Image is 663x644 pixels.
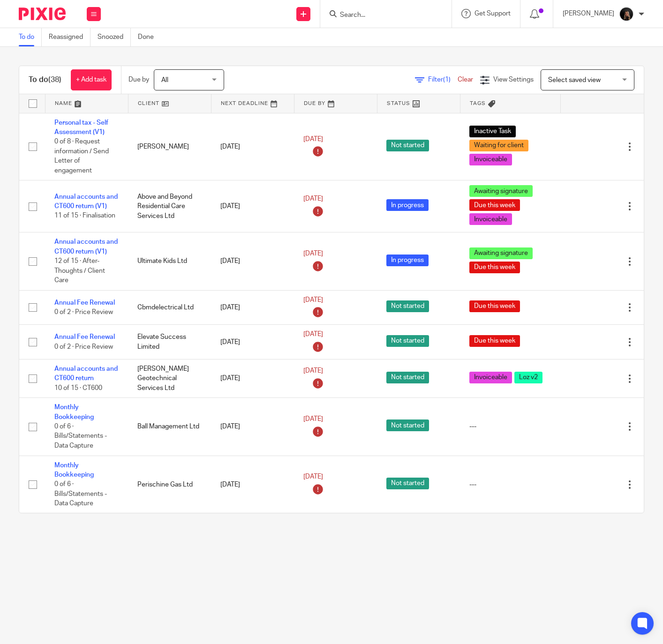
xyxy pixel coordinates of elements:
[303,297,323,303] span: [DATE]
[54,194,118,210] a: Annual accounts and CT600 return (V1)
[386,255,429,266] span: In progress
[469,422,551,431] div: ---
[443,76,451,83] span: (1)
[128,456,211,513] td: Perischine Gas Ltd
[128,113,211,180] td: [PERSON_NAME]
[211,456,294,513] td: [DATE]
[128,359,211,397] td: [PERSON_NAME] Geotechnical Services Ltd
[54,334,115,340] a: Annual Fee Renewal
[514,372,542,383] span: Loz v2
[54,239,118,255] a: Annual accounts and CT600 return (V1)
[493,76,534,83] span: View Settings
[49,28,90,46] a: Reassigned
[303,368,323,374] span: [DATE]
[128,398,211,456] td: Ball Management Ltd
[619,7,634,22] img: 455A9867.jpg
[303,136,323,142] span: [DATE]
[54,423,107,449] span: 0 of 6 · Bills/Statements - Data Capture
[211,359,294,397] td: [DATE]
[303,331,323,338] span: [DATE]
[54,481,107,507] span: 0 of 6 · Bills/Statements - Data Capture
[19,7,66,20] img: Pixie
[386,478,429,489] span: Not started
[469,154,512,165] span: Invoiceable
[211,113,294,180] td: [DATE]
[386,140,429,151] span: Not started
[428,76,458,83] span: Filter
[303,474,323,480] span: [DATE]
[469,335,520,347] span: Due this week
[54,366,118,382] a: Annual accounts and CT600 return
[211,325,294,359] td: [DATE]
[469,480,551,489] div: ---
[386,372,429,383] span: Not started
[54,385,102,391] span: 10 of 15 · CT600
[563,9,614,18] p: [PERSON_NAME]
[54,300,115,306] a: Annual Fee Renewal
[469,247,533,259] span: Awaiting signature
[303,195,323,202] span: [DATE]
[98,28,131,46] a: Snoozed
[138,28,161,46] a: Done
[29,75,61,85] h1: To do
[128,290,211,325] td: Cbmdelectrical Ltd
[48,76,61,83] span: (38)
[458,76,473,83] a: Clear
[211,290,294,325] td: [DATE]
[386,419,429,431] span: Not started
[386,300,429,312] span: Not started
[211,232,294,290] td: [DATE]
[128,75,149,84] p: Due by
[128,325,211,359] td: Elevate Success Limited
[54,213,115,219] span: 11 of 15 · Finalisation
[54,344,113,350] span: 0 of 2 · Price Review
[54,120,108,135] a: Personal tax - Self Assessment (V1)
[211,398,294,456] td: [DATE]
[469,262,520,273] span: Due this week
[19,28,42,46] a: To do
[469,199,520,211] span: Due this week
[54,462,94,478] a: Monthly Bookkeeping
[469,213,512,225] span: Invoiceable
[303,416,323,422] span: [DATE]
[128,232,211,290] td: Ultimate Kids Ltd
[161,77,168,83] span: All
[475,10,511,17] span: Get Support
[303,251,323,257] span: [DATE]
[54,258,105,284] span: 12 of 15 · After-Thoughts / Client Care
[54,309,113,315] span: 0 of 2 · Price Review
[469,140,528,151] span: Waiting for client
[339,11,423,20] input: Search
[54,404,94,420] a: Monthly Bookkeeping
[386,199,429,211] span: In progress
[469,185,533,197] span: Awaiting signature
[469,300,520,312] span: Due this week
[386,335,429,347] span: Not started
[54,138,109,174] span: 0 of 8 · Request information / Send Letter of engagement
[548,77,601,83] span: Select saved view
[71,69,112,90] a: + Add task
[469,126,516,137] span: Inactive Task
[470,101,486,106] span: Tags
[211,180,294,232] td: [DATE]
[469,372,512,383] span: Invoiceable
[128,180,211,232] td: Above and Beyond Residential Care Services Ltd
